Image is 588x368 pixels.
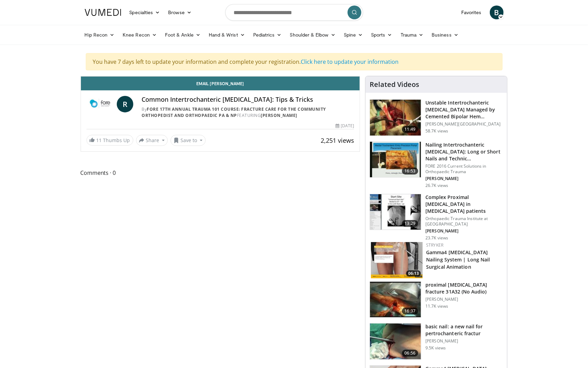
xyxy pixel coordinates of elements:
[425,345,446,351] p: 9.5K views
[370,324,421,359] img: 307294_0000_1.png.150x105_q85_crop-smart_upscale.jpg
[425,281,503,295] h3: proximal [MEDICAL_DATA] fracture 31A32 (No Audio)
[426,249,490,270] a: Gamma4 [MEDICAL_DATA] Nailing System | Long Nail Surgical Animation
[425,216,503,227] p: Orthopaedic Trauma Institute at [GEOGRAPHIC_DATA]
[164,6,196,19] a: Browse
[425,338,503,344] p: [PERSON_NAME]
[118,28,161,42] a: Knee Recon
[117,96,133,112] a: R
[426,242,443,248] a: Stryker
[96,137,102,143] span: 11
[86,135,133,146] a: 11 Thumbs Up
[136,135,168,146] button: Share
[425,176,503,181] p: [PERSON_NAME]
[301,58,399,66] a: Click here to update your information
[142,106,326,118] a: FORE 17th Annual Trauma 101 Course: Fracture Care for the Community Orthopedist and Orthopaedic P...
[142,106,354,119] div: By FEATURING
[205,28,249,42] a: Hand & Wrist
[367,28,396,42] a: Sports
[85,9,121,16] img: VuMedi Logo
[86,53,503,70] div: You have 7 days left to update your information and complete your registration.
[81,77,360,90] a: Email [PERSON_NAME]
[370,194,421,230] img: 32f9c0e8-c1c1-4c19-a84e-b8c2f56ee032.150x105_q85_crop-smart_upscale.jpg
[370,100,421,136] img: 1468547_3.png.150x105_q85_crop-smart_upscale.jpg
[427,28,463,42] a: Business
[425,183,448,188] p: 26.7K views
[370,141,503,188] a: 16:53 Nailing Intertrochanteric [MEDICAL_DATA]: Long or Short Nails and Technic… FORE 2016 Curren...
[286,28,340,42] a: Shoulder & Elbow
[125,6,164,19] a: Specialties
[142,96,354,103] h4: Common Intertrochanteric [MEDICAL_DATA]: Tips & Tricks
[402,220,419,227] span: 13:29
[261,112,297,118] a: [PERSON_NAME]
[425,304,448,309] p: 11.7K views
[425,228,503,234] p: [PERSON_NAME]
[370,80,419,89] h4: Related Videos
[490,6,504,19] a: B
[370,99,503,136] a: 11:49 Unstable Intertrochanteric [MEDICAL_DATA] Managed by Cemented Bipolar Hem… [PERSON_NAME][GE...
[370,282,421,318] img: psch_1.png.150x105_q85_crop-smart_upscale.jpg
[425,194,503,215] h3: Complex Proximal [MEDICAL_DATA] in [MEDICAL_DATA] patients
[225,4,363,21] input: Search topics, interventions
[425,141,503,162] h3: Nailing Intertrochanteric [MEDICAL_DATA]: Long or Short Nails and Technic…
[81,168,360,177] span: Comments 0
[457,6,486,19] a: Favorites
[81,28,119,42] a: Hip Recon
[370,142,421,178] img: 3d67d1bf-bbcf-4214-a5ee-979f525a16cd.150x105_q85_crop-smart_upscale.jpg
[402,168,419,175] span: 16:53
[336,123,354,129] div: [DATE]
[371,242,423,278] a: 06:13
[425,128,448,134] p: 58.7K views
[425,235,448,241] p: 23.7K views
[406,270,421,277] span: 06:13
[425,163,503,175] p: FORE 2016 Current Solutions in Orthopaedic Trauma
[425,121,503,127] p: [PERSON_NAME][GEOGRAPHIC_DATA]
[171,135,206,146] button: Save to
[161,28,205,42] a: Foot & Ankle
[370,281,503,318] a: 16:37 proximal [MEDICAL_DATA] fracture 31A32 (No Audio) [PERSON_NAME] 11.7K views
[425,99,503,120] h3: Unstable Intertrochanteric [MEDICAL_DATA] Managed by Cemented Bipolar Hem…
[321,136,354,145] span: 2,251 views
[396,28,428,42] a: Trauma
[340,28,367,42] a: Spine
[402,308,419,315] span: 16:37
[425,323,503,337] h3: basic nail: a new nail for pertrochanteric fractur
[402,350,419,357] span: 06:56
[370,323,503,360] a: 06:56 basic nail: a new nail for pertrochanteric fractur [PERSON_NAME] 9.5K views
[402,126,419,133] span: 11:49
[370,194,503,241] a: 13:29 Complex Proximal [MEDICAL_DATA] in [MEDICAL_DATA] patients Orthopaedic Trauma Institute at ...
[249,28,286,42] a: Pediatrics
[86,96,114,112] img: FORE 17th Annual Trauma 101 Course: Fracture Care for the Community Orthopedist and Orthopaedic P...
[371,242,423,278] img: 155d8d39-586d-417b-a344-3221a42b29c1.150x105_q85_crop-smart_upscale.jpg
[425,297,503,302] p: [PERSON_NAME]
